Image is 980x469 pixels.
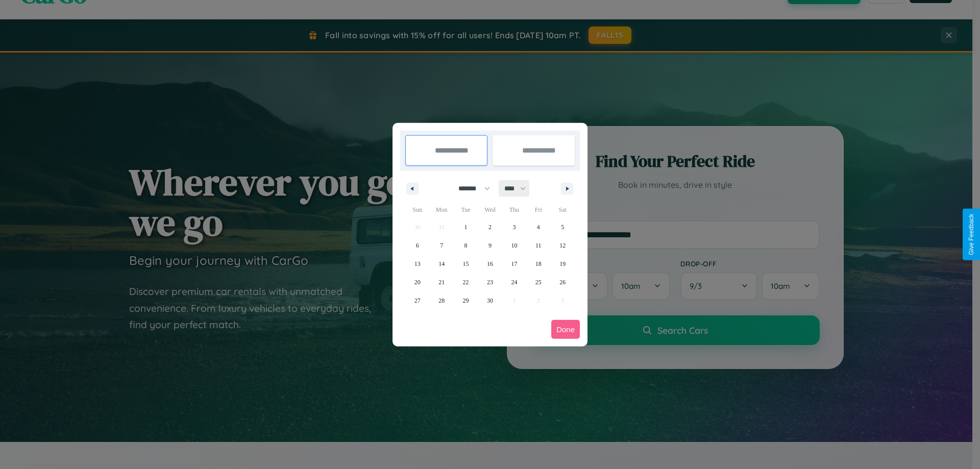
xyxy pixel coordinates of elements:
[454,273,478,291] button: 22
[405,291,429,310] button: 27
[535,255,542,273] span: 18
[551,273,575,291] button: 26
[478,236,502,255] button: 9
[405,255,429,273] button: 13
[537,218,540,236] span: 4
[429,291,453,310] button: 28
[463,255,469,273] span: 15
[429,255,453,273] button: 14
[440,236,443,255] span: 7
[526,236,550,255] button: 11
[551,202,575,218] span: Sat
[488,218,492,236] span: 2
[414,255,421,273] span: 13
[559,236,566,255] span: 12
[438,273,445,291] span: 21
[478,291,502,310] button: 30
[526,255,550,273] button: 18
[487,291,493,310] span: 30
[526,273,550,291] button: 25
[511,273,517,291] span: 24
[478,202,502,218] span: Wed
[463,291,469,310] span: 29
[512,218,516,236] span: 3
[968,214,975,255] div: Give Feedback
[454,218,478,236] button: 1
[559,255,566,273] span: 19
[414,273,421,291] span: 20
[429,273,453,291] button: 21
[488,236,492,255] span: 9
[502,255,526,273] button: 17
[478,255,502,273] button: 16
[464,218,468,236] span: 1
[416,236,419,255] span: 6
[487,273,493,291] span: 23
[405,202,429,218] span: Sun
[478,218,502,236] button: 2
[438,291,445,310] span: 28
[454,255,478,273] button: 15
[454,236,478,255] button: 8
[551,255,575,273] button: 19
[478,273,502,291] button: 23
[438,255,445,273] span: 14
[502,273,526,291] button: 24
[511,255,517,273] span: 17
[511,236,517,255] span: 10
[551,236,575,255] button: 12
[502,236,526,255] button: 10
[526,218,550,236] button: 4
[561,218,564,236] span: 5
[559,273,566,291] span: 26
[414,291,421,310] span: 27
[502,218,526,236] button: 3
[405,273,429,291] button: 20
[429,202,453,218] span: Mon
[535,236,542,255] span: 11
[405,236,429,255] button: 6
[535,273,542,291] span: 25
[429,236,453,255] button: 7
[464,236,468,255] span: 8
[551,320,580,339] button: Done
[454,202,478,218] span: Tue
[551,218,575,236] button: 5
[463,273,469,291] span: 22
[502,202,526,218] span: Thu
[526,202,550,218] span: Fri
[454,291,478,310] button: 29
[487,255,493,273] span: 16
